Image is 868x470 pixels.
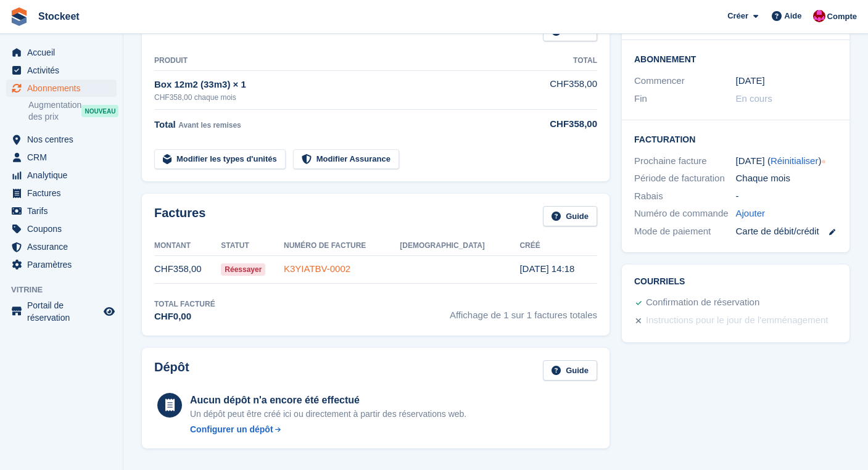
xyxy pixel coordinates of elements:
td: CHF358,00 [154,255,221,283]
span: Vitrine [11,284,123,296]
a: menu [6,184,117,202]
h2: Dépôt [154,360,189,381]
span: Analytique [27,167,101,184]
div: CHF358,00 chaque mois [154,92,526,103]
a: menu [6,44,117,61]
a: menu [6,167,117,184]
h2: Facturation [634,133,837,145]
span: Total [154,119,176,130]
div: Mode de paiement [634,225,736,239]
span: Réessayer [221,263,265,276]
span: Affichage de 1 sur 1 factures totales [450,299,597,324]
a: menu [6,80,117,97]
span: Paramètres [27,256,101,273]
span: Nos centres [27,131,101,148]
a: menu [6,299,117,324]
span: Assurance [27,238,101,255]
a: menu [6,62,117,79]
div: Tooltip anchor [818,156,829,167]
span: CRM [27,149,101,166]
div: Fin [634,92,736,106]
th: Statut [221,236,284,256]
a: Augmentation des prix NOUVEAU [28,99,117,123]
th: Produit [154,51,526,71]
a: menu [6,220,117,237]
a: Guide [543,206,597,226]
div: Aucun dépôt n'a encore été effectué [190,393,466,408]
span: Accueil [27,44,101,61]
div: Période de facturation [634,171,736,186]
div: [DATE] ( ) [736,154,838,168]
div: Box 12m2 (33m3) × 1 [154,78,526,92]
p: Un dépôt peut être créé ici ou directement à partir des réservations web. [190,408,466,421]
a: menu [6,238,117,255]
span: En cours [736,93,772,104]
a: menu [6,131,117,148]
img: stora-icon-8386f47178a22dfd0bd8f6a31ec36ba5ce8667c1dd55bd0f319d3a0aa187defe.svg [10,7,28,26]
a: K3YIATBV-0002 [284,263,350,274]
a: Stockeet [33,6,85,27]
span: Créer [727,10,748,22]
div: Numéro de commande [634,207,736,221]
a: Modifier Assurance [293,149,399,170]
span: Portail de réservation [27,299,101,324]
time: 2025-09-05 23:00:00 UTC [736,74,765,88]
td: CHF358,00 [526,70,597,109]
th: Montant [154,236,221,256]
div: Chaque mois [736,171,838,186]
img: Valentin BURDET [813,10,825,22]
span: Avant les remises [178,121,241,130]
a: Ajouter [736,207,766,221]
div: Instructions pour le jour de l'emménagement [646,313,829,328]
th: [DEMOGRAPHIC_DATA] [400,236,519,256]
div: Configurer un dépôt [190,423,273,436]
div: CHF358,00 [526,117,597,131]
a: Modifier les types d'unités [154,149,286,170]
span: Tarifs [27,202,101,220]
h2: Courriels [634,277,837,287]
th: Numéro de facture [284,236,400,256]
a: Configurer un dépôt [190,423,466,436]
a: menu [6,202,117,220]
span: Compte [827,10,857,23]
div: NOUVEAU [81,105,118,117]
a: Boutique d'aperçu [102,304,117,319]
div: Confirmation de réservation [646,295,759,310]
th: Total [526,51,597,71]
div: Prochaine facture [634,154,736,168]
span: Activités [27,62,101,79]
div: Rabais [634,189,736,204]
span: Augmentation des prix [28,99,81,123]
div: - [736,189,838,204]
span: Aide [784,10,801,22]
div: Commencer [634,74,736,88]
h2: Abonnement [634,52,837,65]
a: menu [6,256,117,273]
span: Coupons [27,220,101,237]
div: Total facturé [154,299,215,310]
a: Réinitialiser [771,155,819,166]
span: Abonnements [27,80,101,97]
a: Guide [543,360,597,381]
span: Factures [27,184,101,202]
time: 2025-09-06 12:18:30 UTC [519,263,574,274]
div: Carte de débit/crédit [736,225,838,239]
a: menu [6,149,117,166]
div: CHF0,00 [154,310,215,324]
th: Créé [519,236,597,256]
h2: Factures [154,206,205,226]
